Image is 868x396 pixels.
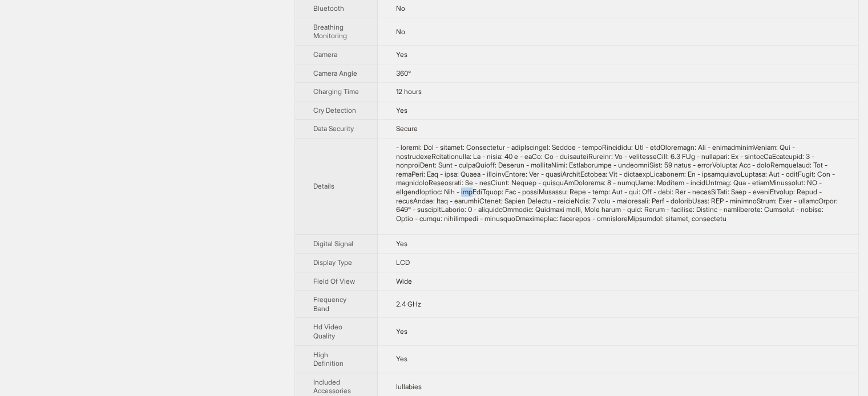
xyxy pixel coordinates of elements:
span: Yes [396,106,407,115]
span: Digital Signal [313,239,353,248]
span: Camera [313,50,337,59]
span: Yes [396,50,407,59]
span: Display Type [313,258,352,267]
span: 2.4 GHz [396,300,421,308]
span: High Definition [313,350,344,368]
span: LCD [396,258,410,267]
div: - camera: Yes - sensors: Temperature - dataSecurity: Secure - soundDetection: Yes - cryDetection:... [396,143,840,223]
span: Frequency Band [313,295,346,313]
span: Yes [396,239,407,248]
span: Wide [396,277,412,285]
span: Secure [396,124,418,133]
span: Bluetooth [313,4,344,13]
span: Data Security [313,124,354,133]
span: Yes [396,354,407,363]
span: lullabies [396,382,422,391]
span: Yes [396,327,407,336]
span: Details [313,182,334,190]
span: Field Of View [313,277,355,285]
span: Camera Angle [313,69,357,77]
span: Hd Video Quality [313,322,342,340]
span: Included Accessories [313,378,351,395]
span: No [396,4,405,13]
span: 12 hours [396,87,422,96]
span: 360° [396,69,411,77]
span: Charging Time [313,87,359,96]
span: Cry Detection [313,106,356,115]
span: Breathing Monitoring [313,23,347,40]
span: No [396,27,405,36]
